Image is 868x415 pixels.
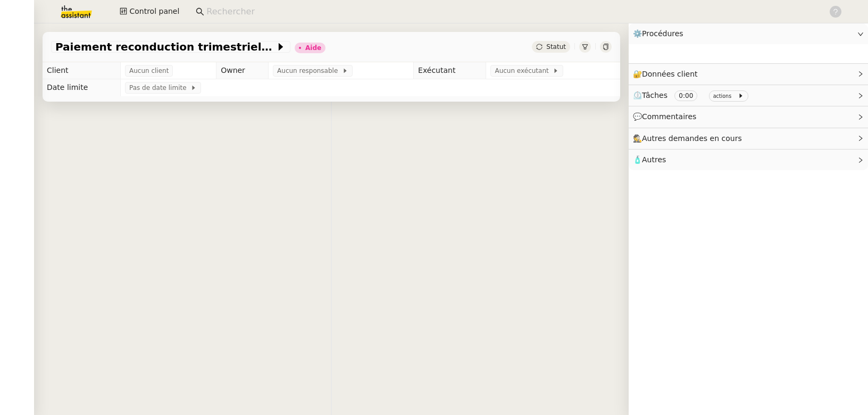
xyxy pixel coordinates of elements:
span: Aucun exécutant [495,65,553,76]
span: 🧴 [633,155,666,164]
span: Tâches [642,91,667,99]
span: Autres [642,155,666,164]
div: 🧴Autres [629,150,868,170]
td: Date limite [43,79,120,96]
span: Pas de date limite [129,82,190,93]
div: Aide [305,45,321,51]
div: 🕵️Autres demandes en cours [629,128,868,149]
span: 💬 [633,112,701,121]
span: 🕵️ [633,134,747,143]
span: ⚙️ [633,28,688,40]
span: Statut [546,43,566,51]
span: ⏲️ [633,91,753,99]
td: Owner [216,62,269,79]
span: 🔐 [633,68,702,80]
span: Autres demandes en cours [642,134,742,143]
nz-tag: 0:00 [674,90,697,101]
td: Client [43,62,120,79]
small: actions [713,93,732,99]
div: ⏲️Tâches 0:00 actions [629,85,868,106]
div: 💬Commentaires [629,106,868,127]
span: Control panel [129,5,179,18]
button: Control panel [113,4,186,19]
div: ⚙️Procédures [629,23,868,44]
span: Données client [642,70,698,78]
td: Exécutant [414,62,486,79]
input: Rechercher [206,5,817,19]
span: Commentaires [642,112,696,121]
span: Paiement reconduction trimestrielle The Assistant [55,41,276,52]
span: Aucun responsable [277,65,342,76]
span: Procédures [642,29,683,38]
span: Aucun client [129,65,169,76]
div: 🔐Données client [629,64,868,85]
